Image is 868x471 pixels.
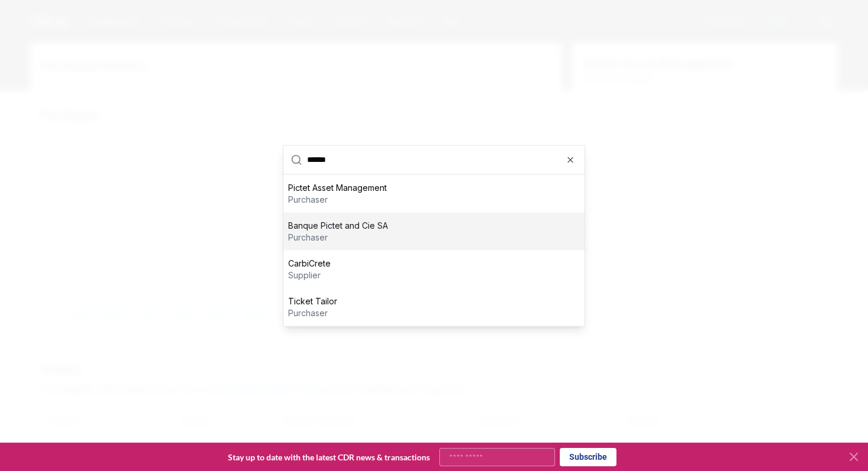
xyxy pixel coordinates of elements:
p: CarbiCrete [288,257,331,269]
p: supplier [288,269,331,281]
p: Ticket Tailor [288,295,337,307]
p: purchaser [288,231,388,243]
p: Banque Pictet and Cie SA [288,219,388,231]
p: Pictet Asset Management [288,181,387,193]
p: purchaser [288,307,337,319]
p: purchaser [288,193,387,205]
